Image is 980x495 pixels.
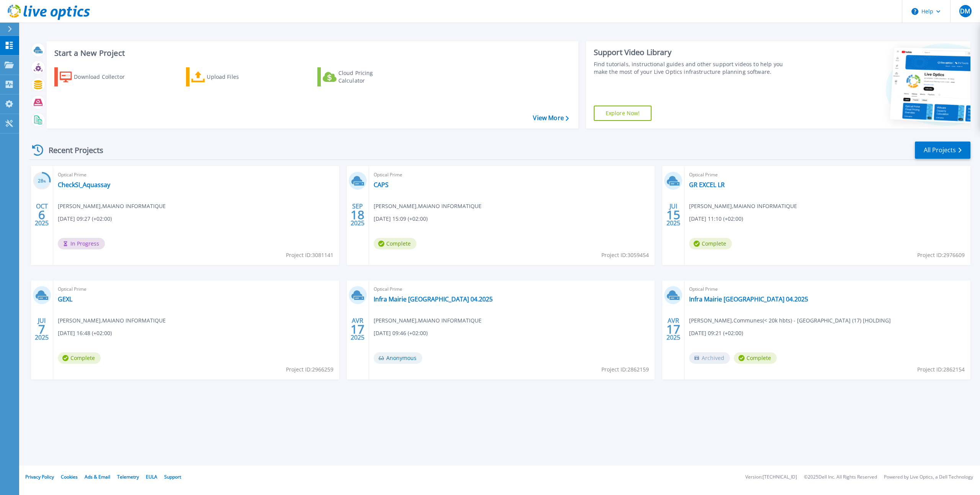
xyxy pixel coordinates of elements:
[58,352,101,364] span: Complete
[146,474,157,480] a: EULA
[29,141,114,160] div: Recent Projects
[317,67,403,86] a: Cloud Pricing Calculator
[25,474,54,480] a: Privacy Policy
[54,67,140,86] a: Download Collector
[34,201,49,229] div: OCT 2025
[666,201,681,229] div: JUI 2025
[58,329,112,337] span: [DATE] 16:48 (+02:00)
[689,215,743,223] span: [DATE] 11:10 (+02:00)
[374,329,428,337] span: [DATE] 09:46 (+02:00)
[374,316,482,325] span: [PERSON_NAME] , MAIANO INFORMATIQUE
[689,295,808,303] a: Infra Mairie [GEOGRAPHIC_DATA] 04.2025
[666,326,680,332] span: 17
[374,295,493,303] a: Infra Mairie [GEOGRAPHIC_DATA] 04.2025
[164,474,181,480] a: Support
[74,69,135,85] div: Download Collector
[374,181,389,189] a: CAPS
[58,238,105,249] span: In Progress
[350,315,365,343] div: AVR 2025
[351,326,364,332] span: 17
[338,69,400,85] div: Cloud Pricing Calculator
[666,315,681,343] div: AVR 2025
[207,69,268,85] div: Upload Files
[33,177,51,186] h3: 28
[38,326,45,332] span: 7
[54,49,568,57] h3: Start a New Project
[917,365,965,374] span: Project ID: 2862154
[38,212,45,218] span: 6
[734,352,777,364] span: Complete
[374,202,482,210] span: [PERSON_NAME] , MAIANO INFORMATIQUE
[43,179,46,183] span: %
[58,215,112,223] span: [DATE] 09:27 (+02:00)
[689,285,966,293] span: Optical Prime
[960,8,970,14] span: DM
[689,181,725,189] a: GR EXCEL LR
[374,285,650,293] span: Optical Prime
[884,475,973,480] li: Powered by Live Optics, a Dell Technology
[666,212,680,218] span: 15
[34,315,49,343] div: JUI 2025
[689,238,732,249] span: Complete
[594,106,652,121] a: Explore Now!
[689,202,797,210] span: [PERSON_NAME] , MAIANO INFORMATIQUE
[58,285,335,293] span: Optical Prime
[286,251,333,259] span: Project ID: 3081141
[58,295,72,303] a: GEXL
[351,212,364,218] span: 18
[374,352,422,364] span: Anonymous
[350,201,365,229] div: SEP 2025
[804,475,877,480] li: © 2025 Dell Inc. All Rights Reserved
[374,215,428,223] span: [DATE] 15:09 (+02:00)
[58,171,335,179] span: Optical Prime
[374,171,650,179] span: Optical Prime
[689,171,966,179] span: Optical Prime
[745,475,797,480] li: Version: [TECHNICAL_ID]
[915,142,970,159] a: All Projects
[533,114,568,122] a: View More
[186,67,271,86] a: Upload Files
[689,352,730,364] span: Archived
[689,329,743,337] span: [DATE] 09:21 (+02:00)
[594,47,792,57] div: Support Video Library
[374,238,416,249] span: Complete
[689,316,891,325] span: [PERSON_NAME] , Communes(< 20k hbts) - [GEOGRAPHIC_DATA] (17) [HOLDING]
[917,251,965,259] span: Project ID: 2976609
[286,365,333,374] span: Project ID: 2966259
[61,474,78,480] a: Cookies
[58,202,166,210] span: [PERSON_NAME] , MAIANO INFORMATIQUE
[58,181,110,189] a: CheckSI_Aquassay
[117,474,139,480] a: Telemetry
[601,251,649,259] span: Project ID: 3059454
[85,474,110,480] a: Ads & Email
[594,60,792,76] div: Find tutorials, instructional guides and other support videos to help you make the most of your L...
[58,316,166,325] span: [PERSON_NAME] , MAIANO INFORMATIQUE
[601,365,649,374] span: Project ID: 2862159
